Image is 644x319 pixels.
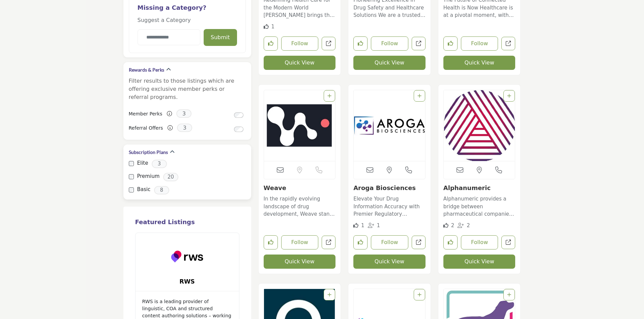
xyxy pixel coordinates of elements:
[353,235,368,249] button: Like listing
[327,93,331,99] a: Add To List
[129,187,134,192] input: select Basic checkbox
[322,236,335,249] a: Open weave in new tab
[507,93,511,99] a: Add To List
[264,184,287,191] a: Weave
[443,235,458,249] button: Like listing
[417,292,421,297] a: Add To List
[176,109,192,118] span: 3
[138,17,191,23] span: Suggest a Category
[129,122,163,134] label: Referral Offers
[353,36,368,51] button: Like listing
[461,36,498,51] button: Follow
[264,90,335,161] img: Weave
[264,24,269,29] i: Like
[179,278,195,285] a: RWS
[129,77,246,101] p: Filter results to those listings which are offering exclusive member perks or referral programs.
[461,235,498,249] button: Follow
[353,255,426,269] button: Quick View
[354,90,425,161] img: Aroga Biosciences
[264,184,336,192] h3: Weave
[137,186,151,193] label: Basic
[444,90,515,161] img: Alphanumeric
[412,37,426,51] a: Open ebeling in new tab
[129,149,168,156] h2: Subscription Plans
[234,112,243,118] input: Switch to Member Perks
[371,235,408,249] button: Follow
[264,195,336,218] p: In the rapidly evolving landscape of drug development, Weave stands at the forefront with its AI-...
[129,108,163,120] label: Member Perks
[443,255,516,269] button: Quick View
[444,90,515,161] a: Open Listing in new tab
[443,195,516,218] p: Alphanumeric provides a bridge between pharmaceutical companies and HCPs, patients, and caregiver...
[281,36,319,51] button: Follow
[353,223,358,228] i: Like
[138,4,237,16] h2: Missing a Category?
[322,37,335,51] a: Open evernorth in new tab
[152,160,167,168] span: 3
[507,292,511,297] a: Add To List
[264,56,336,70] button: Quick View
[443,36,458,51] button: Like listing
[264,36,278,51] button: Like listing
[204,29,237,46] button: Submit
[377,222,380,229] span: 1
[353,184,416,191] a: Aroga Biosciences
[368,222,380,230] div: Followers
[443,193,516,218] a: Alphanumeric provides a bridge between pharmaceutical companies and HCPs, patients, and caregiver...
[264,255,336,269] button: Quick View
[353,184,426,192] h3: Aroga Biosciences
[135,218,239,226] h2: Featured Listings
[353,56,426,70] button: Quick View
[271,24,274,30] span: 1
[234,127,243,132] input: Switch to Referral Offers
[451,222,455,229] span: 2
[129,161,134,166] input: select Elite checkbox
[443,223,448,228] i: Likes
[137,172,160,180] label: Premium
[129,67,164,73] h2: Rewards & Perks
[137,159,148,167] label: Elite
[264,235,278,249] button: Like listing
[264,193,336,218] a: In the rapidly evolving landscape of drug development, Weave stands at the forefront with its AI-...
[264,90,335,161] a: Open Listing in new tab
[170,240,204,273] img: RWS
[281,235,319,249] button: Follow
[353,195,426,218] p: Elevate Your Drug Information Accuracy with Premier Regulatory Excellence This company stands at ...
[138,29,200,45] input: Category Name
[443,184,491,191] a: Alphanumeric
[129,174,134,179] input: select Premium checkbox
[458,222,470,230] div: Followers
[501,236,515,249] a: Open alphanumeric in new tab
[412,236,426,249] a: Open aroga-biosciences in new tab
[417,93,421,99] a: Add To List
[177,124,192,132] span: 3
[501,37,515,51] a: Open kore-connected-health in new tab
[443,184,516,192] h3: Alphanumeric
[154,186,169,194] span: 8
[327,292,331,297] a: Add To List
[361,222,364,229] span: 1
[443,56,516,70] button: Quick View
[354,90,425,161] a: Open Listing in new tab
[163,173,178,181] span: 20
[467,222,470,229] span: 2
[353,193,426,218] a: Elevate Your Drug Information Accuracy with Premier Regulatory Excellence This company stands at ...
[371,36,408,51] button: Follow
